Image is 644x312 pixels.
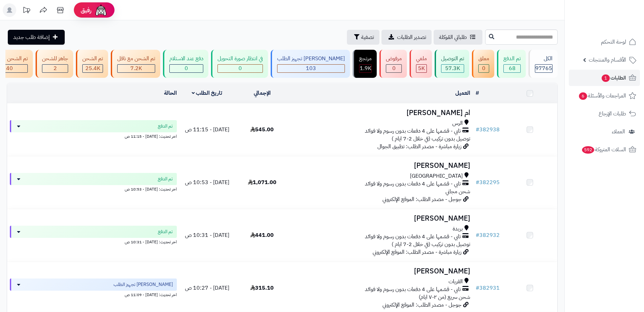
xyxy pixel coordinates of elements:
[535,55,553,63] div: الكل
[408,50,433,78] a: ملغي 5K
[418,64,425,72] span: 5K
[612,127,625,136] span: العملاء
[361,33,374,41] span: تصفية
[292,109,470,117] h3: ام [PERSON_NAME]
[34,50,75,78] a: جاهز للشحن 2
[569,106,640,122] a: طلبات الإرجاع
[359,65,371,72] div: 1861
[434,30,482,45] a: طلباتي المُوكلة
[351,50,378,78] a: مرتجع 1.9K
[504,65,520,72] div: 68
[471,50,496,78] a: معلق 0
[598,6,638,20] img: logo-2.png
[54,64,57,72] span: 2
[476,126,500,134] a: #382938
[210,50,269,78] a: في انتظار صورة التحويل 0
[377,142,461,151] span: زيارة مباشرة - مصدر الطلب: تطبيق الجوال
[360,64,371,72] span: 1.9K
[164,89,177,97] a: الحالة
[217,55,263,63] div: في انتظار صورة التحويل
[8,30,65,45] a: إضافة طلب جديد
[569,124,640,140] a: العملاء
[42,55,68,63] div: جاهز للشحن
[185,126,229,134] span: [DATE] - 11:15 ص
[601,73,626,83] span: الطلبات
[569,141,640,158] a: السلات المتروكة592
[277,55,345,63] div: [PERSON_NAME] تجهيز الطلب
[18,3,35,19] a: تحديثات المنصة
[10,238,177,245] div: اخر تحديث: [DATE] - 10:31 ص
[185,64,188,72] span: 0
[170,65,203,72] div: 0
[94,3,108,17] img: ai-face.png
[306,64,316,72] span: 103
[589,55,626,65] span: الأقسام والمنتجات
[365,180,461,188] span: تابي - قسّمها على 4 دفعات بدون رسوم ولا فوائد
[254,89,271,97] a: الإجمالي
[382,195,461,203] span: جوجل - مصدر الطلب: الموقع الإلكتروني
[479,65,489,72] div: 0
[238,64,242,72] span: 0
[496,50,527,78] a: تم الدفع 68
[269,50,351,78] a: [PERSON_NAME] تجهيز الطلب 103
[365,233,461,241] span: تابي - قسّمها على 4 دفعات بدون رسوم ولا فوائد
[75,50,109,78] a: تم الشحن 25.4K
[248,178,276,186] span: 1,071.00
[535,64,552,72] span: 97765
[10,291,177,298] div: اخر تحديث: [DATE] - 11:09 ص
[433,50,471,78] a: تم التوصيل 57.3K
[441,55,464,63] div: تم التوصيل
[601,74,610,82] span: 1
[117,55,155,63] div: تم الشحن مع ناقل
[445,187,470,196] span: شحن مجاني
[392,240,470,248] span: توصيل بدون تركيب (في خلال 2-7 ايام )
[381,30,432,45] a: تصدير الطلبات
[476,231,479,239] span: #
[109,50,162,78] a: تم الشحن مع ناقل 7.2K
[365,286,461,293] span: تابي - قسّمها على 4 دفعات بدون رسوم ولا فوائد
[10,185,177,192] div: اخر تحديث: [DATE] - 10:53 ص
[599,109,626,118] span: طلبات الإرجاع
[452,119,463,127] span: الرس
[365,127,461,135] span: تابي - قسّمها على 4 دفعات بدون رسوم ولا فوائد
[439,33,467,41] span: طلباتي المُوكلة
[250,231,274,239] span: 441.00
[416,55,427,63] div: ملغي
[359,55,372,63] div: مرتجع
[42,65,68,72] div: 2
[185,231,229,239] span: [DATE] - 10:31 ص
[569,34,640,50] a: لوحة التحكم
[382,301,461,309] span: جوجل - مصدر الطلب: الموقع الإلكتروني
[292,162,470,170] h3: [PERSON_NAME]
[527,50,559,78] a: الكل97765
[578,91,626,101] span: المراجعات والأسئلة
[476,178,500,186] a: #382295
[397,33,426,41] span: تصدير الطلبات
[386,55,402,63] div: مرفوض
[192,89,223,97] a: تاريخ الطلب
[158,176,173,182] span: تم الدفع
[250,284,274,292] span: 315.10
[81,6,91,14] span: رفيق
[455,89,470,97] a: العميل
[130,64,142,72] span: 7.2K
[82,55,103,63] div: تم الشحن
[445,64,460,72] span: 57.3K
[378,50,408,78] a: مرفوض 0
[476,178,479,186] span: #
[162,50,210,78] a: دفع عند الاستلام 0
[85,64,100,72] span: 25.4K
[509,64,516,72] span: 68
[476,126,479,134] span: #
[3,64,13,72] span: 340
[581,145,626,154] span: السلات المتروكة
[441,65,464,72] div: 57283
[453,225,463,233] span: بريدة
[569,88,640,104] a: المراجعات والأسئلة6
[373,248,461,256] span: زيارة مباشرة - مصدر الطلب: الموقع الإلكتروني
[292,267,470,275] h3: [PERSON_NAME]
[482,64,485,72] span: 0
[416,65,427,72] div: 5018
[601,37,626,47] span: لوحة التحكم
[410,172,463,180] span: [GEOGRAPHIC_DATA]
